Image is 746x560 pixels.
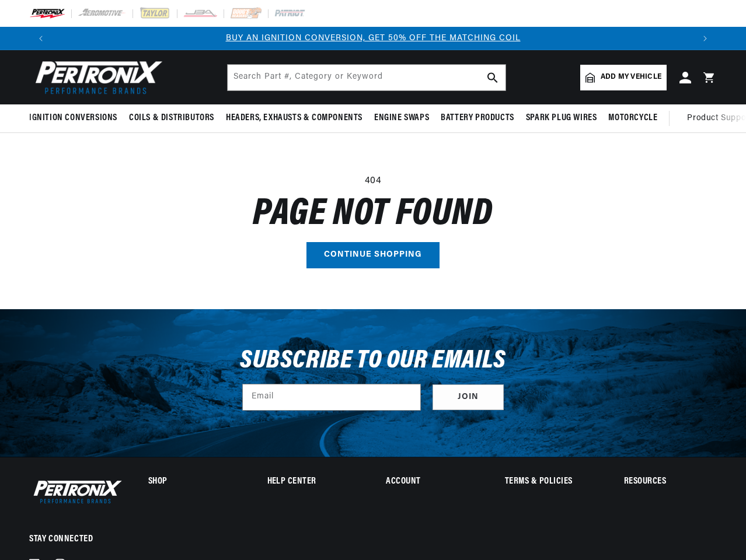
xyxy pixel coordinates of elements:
input: Email [243,384,420,410]
span: Ignition Conversions [29,112,117,124]
button: Subscribe [433,384,504,411]
img: Pertronix [29,478,123,506]
button: Translation missing: en.sections.announcements.next_announcement [693,27,717,50]
a: Add my vehicle [580,65,667,90]
h3: Subscribe to our emails [240,350,506,372]
span: Motorcycle [608,112,657,124]
span: Battery Products [441,112,514,124]
a: Continue shopping [306,242,440,268]
p: Stay Connected [29,533,110,545]
input: Search Part #, Category or Keyword [228,65,506,90]
summary: Help Center [267,478,360,486]
a: BUY AN IGNITION CONVERSION, GET 50% OFF THE MATCHING COIL [226,34,521,43]
summary: Resources [624,478,717,486]
summary: Engine Swaps [368,104,435,132]
span: Add my vehicle [601,72,661,83]
p: 404 [29,174,717,189]
span: Coils & Distributors [129,112,214,124]
div: Announcement [53,32,693,45]
summary: Spark Plug Wires [520,104,603,132]
summary: Shop [148,478,241,486]
summary: Headers, Exhausts & Components [220,104,368,132]
img: Pertronix [29,57,163,97]
summary: Motorcycle [602,104,663,132]
h1: Page not found [29,198,717,230]
span: Engine Swaps [374,112,429,124]
span: Headers, Exhausts & Components [226,112,362,124]
summary: Account [386,478,479,486]
button: search button [480,65,506,90]
summary: Ignition Conversions [29,104,123,132]
div: 1 of 3 [53,32,693,45]
summary: Terms & policies [505,478,598,486]
summary: Battery Products [435,104,520,132]
span: Spark Plug Wires [526,112,597,124]
summary: Coils & Distributors [123,104,220,132]
button: Translation missing: en.sections.announcements.previous_announcement [29,27,53,50]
